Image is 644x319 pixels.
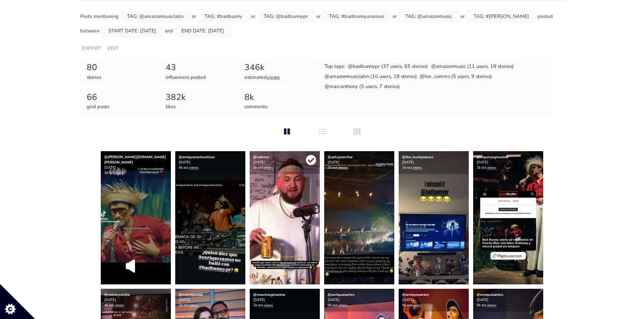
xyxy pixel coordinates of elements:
[399,151,469,174] div: [DATE] 1k est.
[487,165,496,170] a: views
[80,25,99,38] div: between
[198,10,249,23] div: TAG: #badbunny
[467,10,536,23] div: TAG: #[PERSON_NAME]
[166,103,229,111] div: likes
[257,10,315,23] div: TAG: @badbunnypr
[174,25,231,38] div: END DATE: [DATE]
[328,155,353,159] a: @ashyyrencher
[120,10,191,23] div: TAG: @amazonmusiclatin
[328,292,354,297] a: @enriquesantos
[192,10,196,23] div: or
[473,151,543,174] div: [DATE] 2k est.
[324,151,394,174] div: [DATE] 2k est.
[251,10,255,23] div: or
[413,303,422,308] a: views
[244,61,308,74] div: 346k
[393,10,397,23] div: or
[402,292,429,297] a: @enriquesantos
[264,303,273,308] a: views
[338,303,347,308] a: views
[87,61,150,74] div: 80
[316,10,321,23] div: or
[419,72,493,81] div: @hm_comms (5 users, 9 stories)
[324,62,346,71] div: Top tags:
[94,10,119,23] div: mentioning
[477,155,509,159] a: @mauricioginestrar
[347,62,429,71] div: @badbunnypr (37 users, 65 stories)
[87,91,150,104] div: 66
[250,289,320,312] div: [DATE] 2k est.
[115,170,124,175] a: views
[244,74,308,82] div: estimated
[322,10,391,23] div: TAG: #badbunnyunamas
[175,151,245,174] div: [DATE] 4k est.
[179,155,215,159] a: @enriquesantosshow
[477,292,503,297] a: @enriquesantos
[87,74,150,82] div: stories
[166,74,229,82] div: influencers posted
[108,45,119,52] a: EDIT
[264,165,273,170] a: views
[487,303,496,308] a: views
[87,103,150,111] div: grid posts
[244,103,308,111] div: comments
[324,289,394,312] div: [DATE] 8k est.
[101,25,163,38] div: START DATE: [DATE]
[399,289,469,312] div: [DATE] 9k est.
[430,62,514,71] div: @amazonmusic (11 users, 19 stories)
[101,289,171,312] div: [DATE] 4k est.
[189,165,198,170] a: views
[165,25,173,38] div: and
[189,303,198,308] a: views
[115,303,124,308] a: views
[338,165,347,170] a: views
[267,74,280,81] a: views
[104,292,130,297] a: @melanycecilia
[413,165,422,170] a: views
[175,289,245,312] div: [DATE] 2k est.
[460,10,465,23] div: or
[398,10,459,23] div: TAG: @amazonmusic
[538,10,553,23] div: posted
[402,155,433,159] a: @the_huntysaurus
[101,151,171,179] div: [DATE] 3k est.
[324,72,418,81] div: @amazonmusiclatin (10 users, 18 stories)
[253,292,285,297] a: @mauricioginestrar
[250,151,320,174] div: [DATE] 3k est.
[166,91,229,104] div: 382k
[244,91,308,104] div: 8k
[253,155,269,159] a: @cahrlos
[104,155,166,165] a: @[PERSON_NAME][DOMAIN_NAME][PERSON_NAME]
[166,61,229,74] div: 43
[473,289,543,312] div: [DATE] 9k est.
[324,82,400,91] div: @marcanthony (5 users, 7 stories)
[179,292,203,297] a: @miamipocket
[82,45,101,52] a: EXPORT
[80,10,92,23] div: Posts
